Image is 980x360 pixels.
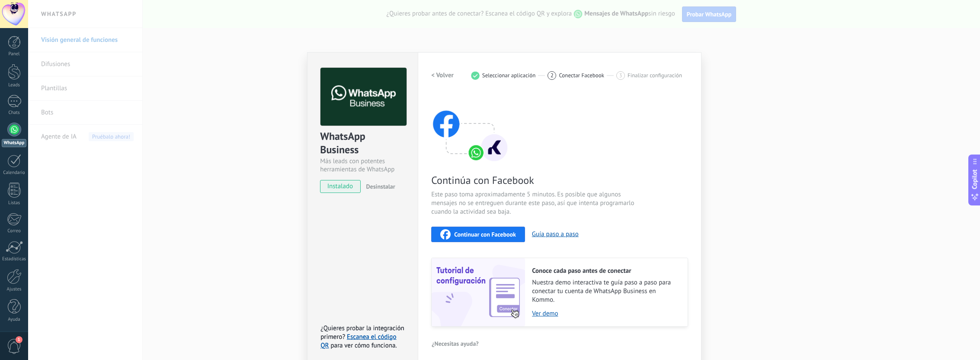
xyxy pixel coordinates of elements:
span: 1 [16,336,22,343]
button: < Volver [431,68,454,83]
span: Seleccionar aplicación [482,72,536,79]
img: logo_main.png [320,68,407,126]
a: Escanea el código QR [320,333,396,350]
span: Continúa con Facebook [431,174,637,187]
div: Ajustes [2,287,27,292]
span: Continuar con Facebook [454,231,516,237]
span: Este paso toma aproximadamente 5 minutos. Es posible que algunos mensajes no se entreguen durante... [431,190,637,216]
div: Panel [2,51,27,57]
span: Finalizar configuración [628,72,682,79]
a: Ver demo [532,309,679,318]
div: Listas [2,200,27,206]
button: Continuar con Facebook [431,227,525,242]
h2: Conoce cada paso antes de conectar [532,267,679,275]
h2: < Volver [431,71,454,79]
span: ¿Necesitas ayuda? [432,341,479,347]
div: Ayuda [2,317,27,322]
div: WhatsApp Business [320,129,405,157]
span: Copilot [970,170,979,189]
span: ¿Quieres probar la integración primero? [320,324,404,341]
span: 2 [551,72,554,79]
span: 3 [619,72,622,79]
div: Correo [2,228,27,234]
button: Desinstalar [363,180,395,193]
div: Estadísticas [2,256,27,262]
button: ¿Necesitas ayuda? [431,337,479,350]
div: Más leads con potentes herramientas de WhatsApp [320,157,405,174]
button: Guía paso a paso [532,230,579,238]
div: Calendario [2,170,27,176]
div: WhatsApp [2,139,26,147]
span: para ver cómo funciona. [330,341,397,350]
span: Desinstalar [366,183,395,190]
span: Nuestra demo interactiva te guía paso a paso para conectar tu cuenta de WhatsApp Business en Kommo. [532,278,679,304]
div: Leads [2,82,27,88]
span: instalado [320,180,360,193]
img: connect with facebook [431,94,509,163]
div: Chats [2,110,27,116]
span: Conectar Facebook [559,72,604,79]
